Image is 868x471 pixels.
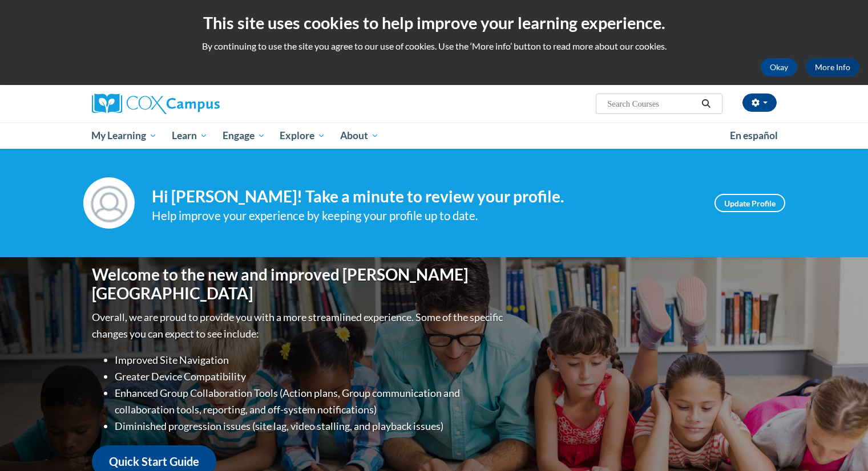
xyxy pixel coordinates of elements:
a: More Info [806,58,859,76]
li: Greater Device Compatibility [115,368,506,385]
button: Okay [761,58,797,76]
a: Update Profile [714,194,785,212]
span: Engage [223,129,265,143]
div: Main menu [75,123,794,149]
img: Cox Campus [92,94,220,114]
p: Overall, we are proud to provide you with a more streamlined experience. Some of the specific cha... [92,309,506,342]
span: Learn [172,129,208,143]
a: About [333,123,386,149]
h4: Hi [PERSON_NAME]! Take a minute to review your profile. [152,187,697,206]
h2: This site uses cookies to help improve your learning experience. [9,11,859,34]
button: Account Settings [742,94,777,112]
li: Diminished progression issues (site lag, video stalling, and playback issues) [115,418,506,435]
span: En español [730,129,778,141]
a: Explore [272,123,333,149]
img: Profile Image [83,177,135,229]
span: Explore [280,129,325,143]
a: Engage [215,123,273,149]
li: Improved Site Navigation [115,352,506,368]
a: Cox Campus [92,94,309,114]
div: Help improve your experience by keeping your profile up to date. [152,206,697,225]
h1: Welcome to the new and improved [PERSON_NAME][GEOGRAPHIC_DATA] [92,265,506,303]
iframe: Button to launch messaging window [822,425,859,462]
button: Search [697,97,714,111]
a: My Learning [84,123,165,149]
input: Search Courses [606,97,697,111]
p: By continuing to use the site you agree to our use of cookies. Use the ‘More info’ button to read... [9,40,859,52]
a: Learn [164,123,215,149]
span: My Learning [91,129,157,143]
span: About [340,129,379,143]
a: En español [722,124,785,148]
li: Enhanced Group Collaboration Tools (Action plans, Group communication and collaboration tools, re... [115,385,506,418]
